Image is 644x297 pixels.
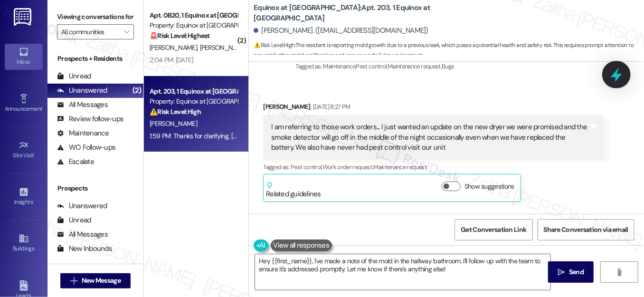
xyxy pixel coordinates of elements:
div: All Messages [57,100,108,110]
a: Site Visit • [5,137,43,163]
div: Property: Equinox at [GEOGRAPHIC_DATA] [150,96,237,106]
div: (2) [130,83,144,98]
span: New Message [82,276,121,286]
span: Maintenance , [323,62,356,70]
span: • [34,151,36,157]
input: All communities [61,24,119,39]
span: Pest control , [356,62,388,70]
span: Bugs [442,62,454,70]
label: Show suggestions [464,182,514,192]
div: [DATE] 8:27 PM [311,102,350,112]
strong: ⚠️ Risk Level: High [254,41,294,49]
span: [PERSON_NAME] [200,43,247,52]
div: [PERSON_NAME] [263,102,604,115]
div: Property: Equinox at [GEOGRAPHIC_DATA] [150,20,237,30]
span: Get Conversation Link [461,225,526,235]
b: Equinox at [GEOGRAPHIC_DATA]: Apt. 203, 1 Equinox at [GEOGRAPHIC_DATA] [254,3,444,23]
button: New Message [60,273,131,288]
span: Work order request , [322,163,374,171]
button: Send [548,261,594,283]
button: Share Conversation via email [538,219,635,240]
div: Maintenance [57,128,109,138]
div: 1:59 PM: Thanks for clarifying, [PERSON_NAME]! I'll add that detail to the work order. Is there a... [150,132,516,140]
i:  [124,28,129,36]
div: Prospects + Residents [47,54,143,64]
div: Apt. 0B20, 1 Equinox at [GEOGRAPHIC_DATA] [150,10,237,20]
strong: 🚨 Risk Level: Highest [150,31,210,40]
span: Pest control , [291,163,322,171]
span: [PERSON_NAME] [150,119,197,128]
div: Review follow-ups [57,114,123,124]
div: Unread [57,215,91,225]
div: I am referring to those work orders... I just wanted an update on the new dryer we were promised ... [271,122,589,153]
strong: ⚠️ Risk Level: High [150,107,201,116]
div: All Messages [57,230,108,240]
i:  [616,268,623,276]
span: • [42,104,44,111]
div: Apt. 203, 1 Equinox at [GEOGRAPHIC_DATA] [150,86,237,96]
a: Buildings [5,230,43,256]
div: WO Follow-ups [57,143,115,153]
div: New Inbounds [57,244,112,254]
div: Unanswered [57,201,107,211]
a: Insights • [5,184,43,210]
i:  [70,277,77,285]
div: 2:04 PM: [DATE] [150,56,193,64]
span: Maintenance request , [388,62,442,70]
div: Unread [57,71,91,81]
span: • [33,197,34,204]
textarea: To enrich screen reader interactions, please activate Accessibility in Grammarly extension settings [255,254,550,290]
div: [PERSON_NAME]. ([EMAIL_ADDRESS][DOMAIN_NAME]) [254,26,428,36]
label: Viewing conversations for [57,10,134,24]
div: Tagged as: [296,59,637,73]
div: Tagged as: [263,160,604,174]
button: Get Conversation Link [455,219,532,240]
a: Inbox [5,44,43,69]
img: ResiDesk Logo [14,8,33,26]
div: Related guidelines [266,182,321,199]
span: Maintenance request [374,163,427,171]
span: Share Conversation via email [544,225,628,235]
span: : The resident is reporting mold growth due to a previous leak, which poses a potential health an... [254,40,644,61]
span: Send [569,267,584,277]
span: [PERSON_NAME] [150,43,200,52]
div: Unanswered [57,86,107,96]
i:  [558,268,565,276]
div: Prospects [47,183,143,193]
div: Escalate [57,157,94,167]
